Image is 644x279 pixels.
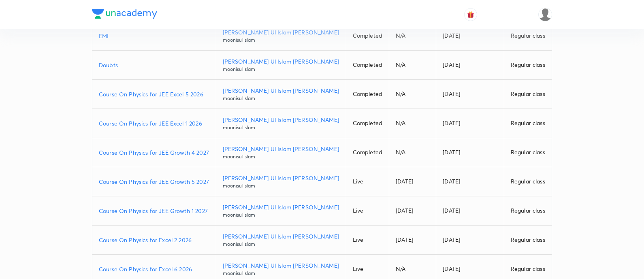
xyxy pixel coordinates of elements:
td: [DATE] [436,138,504,167]
td: N/A [389,109,436,138]
td: Completed [346,21,389,51]
td: [DATE] [436,109,504,138]
td: Completed [346,51,389,80]
a: [PERSON_NAME] Ul Islam [PERSON_NAME]moonisulislam [223,86,339,102]
td: Regular class [504,196,552,226]
td: [DATE] [436,226,504,255]
td: [DATE] [436,196,504,226]
p: moonisulislam [223,241,339,248]
p: moonisulislam [223,124,339,131]
p: [PERSON_NAME] Ul Islam [PERSON_NAME] [223,28,339,36]
img: Company Logo [92,9,157,19]
p: moonisulislam [223,66,339,73]
a: Course On Physics for JEE Excel 1 2026 [99,119,209,128]
td: Live [346,196,389,226]
a: [PERSON_NAME] Ul Islam [PERSON_NAME]moonisulislam [223,232,339,248]
a: [PERSON_NAME] Ul Islam [PERSON_NAME]moonisulislam [223,28,339,44]
p: [PERSON_NAME] Ul Islam [PERSON_NAME] [223,86,339,95]
td: Regular class [504,80,552,109]
a: EMI [99,32,209,40]
td: N/A [389,21,436,51]
td: [DATE] [389,196,436,226]
p: moonisulislam [223,182,339,190]
td: [DATE] [389,226,436,255]
p: [PERSON_NAME] Ul Islam [PERSON_NAME] [223,203,339,211]
a: [PERSON_NAME] Ul Islam [PERSON_NAME]moonisulislam [223,57,339,73]
a: [PERSON_NAME] Ul Islam [PERSON_NAME]moonisulislam [223,261,339,277]
td: Regular class [504,226,552,255]
p: [PERSON_NAME] Ul Islam [PERSON_NAME] [223,174,339,182]
a: Doubts [99,61,209,69]
td: [DATE] [436,80,504,109]
p: moonisulislam [223,211,339,219]
a: Course On Physics for JEE Excel 5 2026 [99,90,209,98]
p: moonisulislam [223,95,339,102]
p: [PERSON_NAME] Ul Islam [PERSON_NAME] [223,145,339,153]
p: [PERSON_NAME] Ul Islam [PERSON_NAME] [223,261,339,270]
img: nikita patil [538,8,552,21]
td: Regular class [504,138,552,167]
a: Course On Physics for Excel 6 2026 [99,265,209,273]
td: N/A [389,51,436,80]
a: [PERSON_NAME] Ul Islam [PERSON_NAME]moonisulislam [223,174,339,190]
a: Course On Physics for JEE Growth 5 2027 [99,177,209,186]
p: [PERSON_NAME] Ul Islam [PERSON_NAME] [223,115,339,124]
td: [DATE] [436,21,504,51]
td: Completed [346,138,389,167]
p: moonisulislam [223,36,339,44]
a: Company Logo [92,9,157,21]
td: [DATE] [389,167,436,196]
p: [PERSON_NAME] Ul Islam [PERSON_NAME] [223,232,339,241]
td: [DATE] [436,51,504,80]
td: N/A [389,80,436,109]
a: Course On Physics for JEE Growth 4 2027 [99,148,209,157]
td: N/A [389,138,436,167]
td: Live [346,167,389,196]
a: Course On Physics for JEE Growth 1 2027 [99,207,209,215]
button: avatar [464,8,477,21]
td: Completed [346,109,389,138]
a: [PERSON_NAME] Ul Islam [PERSON_NAME]moonisulislam [223,203,339,219]
td: [DATE] [436,167,504,196]
p: [PERSON_NAME] Ul Islam [PERSON_NAME] [223,57,339,66]
td: Live [346,226,389,255]
td: Regular class [504,167,552,196]
img: avatar [467,11,474,18]
p: moonisulislam [223,270,339,277]
td: Regular class [504,109,552,138]
a: [PERSON_NAME] Ul Islam [PERSON_NAME]moonisulislam [223,145,339,160]
a: [PERSON_NAME] Ul Islam [PERSON_NAME]moonisulislam [223,115,339,131]
p: moonisulislam [223,153,339,160]
td: Regular class [504,51,552,80]
td: Regular class [504,21,552,51]
td: Completed [346,80,389,109]
a: Course On Physics for Excel 2 2026 [99,236,209,244]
